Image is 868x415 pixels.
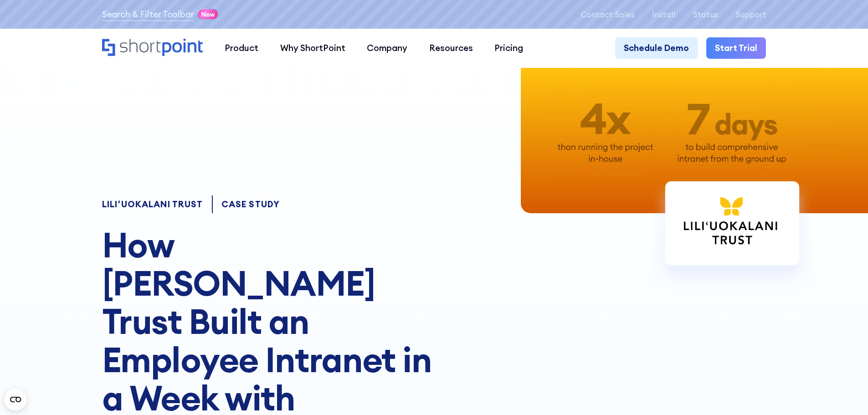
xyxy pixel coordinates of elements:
div: Pricing [494,41,523,55]
div: Product [225,41,258,55]
a: Status [693,10,718,19]
a: Install [652,10,676,19]
a: Pricing [484,37,534,59]
div: Resources [429,41,473,55]
div: Why ShortPoint [280,41,345,55]
a: Resources [418,37,484,59]
a: Why ShortPoint [269,37,356,59]
div: CASE STUDY [221,200,280,209]
a: Company [356,37,418,59]
a: Contact Sales [581,10,635,19]
a: Schedule Demo [615,37,698,59]
a: Start Trial [706,37,766,59]
div: Liliʻuokalani Trust [102,200,203,209]
iframe: Chat Widget [704,309,868,415]
button: Open CMP widget [5,389,26,410]
a: Search & Filter Toolbar [102,8,194,21]
a: Support [735,10,766,19]
div: Company [367,41,407,55]
a: Product [214,37,269,59]
a: Home [102,39,203,57]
